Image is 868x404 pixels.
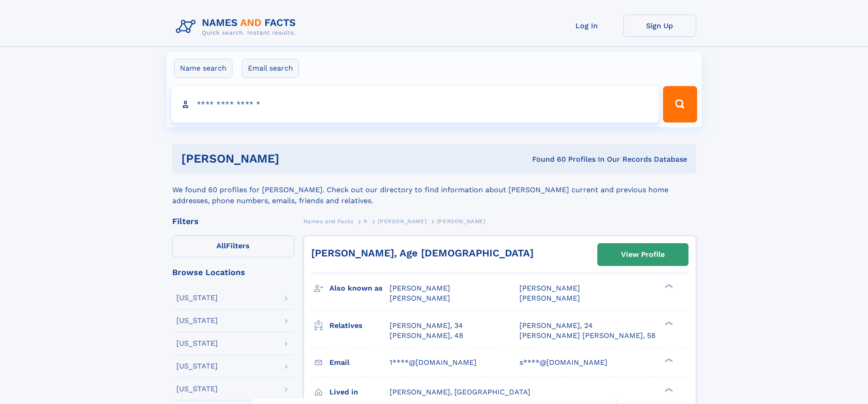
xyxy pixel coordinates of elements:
span: [PERSON_NAME] [390,284,450,292]
span: R [364,218,368,225]
div: Filters [172,217,294,225]
a: [PERSON_NAME] [378,215,426,227]
button: Search Button [663,86,697,123]
div: ❯ [663,387,673,393]
span: All [216,241,226,250]
a: View Profile [598,244,688,266]
a: Sign Up [623,15,696,37]
a: [PERSON_NAME], Age [DEMOGRAPHIC_DATA] [311,247,534,259]
span: [PERSON_NAME] [519,294,580,302]
a: [PERSON_NAME], 34 [390,321,463,331]
span: [PERSON_NAME], [GEOGRAPHIC_DATA] [390,388,530,396]
div: ❯ [663,357,673,363]
h3: Also known as [329,281,390,296]
label: Name search [174,59,232,78]
a: [PERSON_NAME], 48 [390,331,463,341]
span: [PERSON_NAME] [378,218,426,225]
div: We found 60 profiles for [PERSON_NAME]. Check out our directory to find information about [PERSON... [172,174,696,206]
div: [US_STATE] [176,294,218,302]
span: [PERSON_NAME] [519,284,580,292]
div: [US_STATE] [176,385,218,393]
a: R [364,215,368,227]
div: Found 60 Profiles In Our Records Database [406,154,687,164]
a: [PERSON_NAME] [PERSON_NAME], 58 [519,331,656,341]
input: search input [171,86,659,123]
span: [PERSON_NAME] [437,218,486,225]
label: Email search [242,59,299,78]
h3: Relatives [329,318,390,333]
a: [PERSON_NAME], 24 [519,321,593,331]
h3: Lived in [329,384,390,400]
div: ❯ [663,283,673,289]
div: Browse Locations [172,268,294,276]
div: [US_STATE] [176,340,218,347]
a: Names and Facts [303,215,354,227]
a: Log In [550,15,623,37]
span: [PERSON_NAME] [390,294,450,302]
div: ❯ [663,320,673,326]
div: View Profile [621,244,665,265]
h3: Email [329,355,390,370]
div: [US_STATE] [176,363,218,370]
label: Filters [172,235,294,257]
img: Logo Names and Facts [172,15,303,39]
h1: [PERSON_NAME] [181,153,406,164]
div: [US_STATE] [176,317,218,324]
